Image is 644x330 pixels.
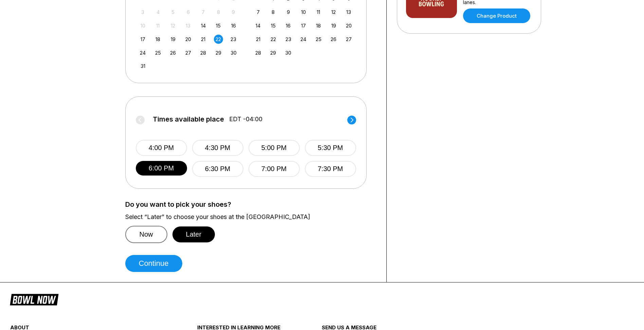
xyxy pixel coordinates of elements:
[125,201,376,208] label: Do you want to pick your shoes?
[199,48,208,57] div: Choose Thursday, August 28th, 2025
[463,8,530,23] a: Change Product
[199,35,208,44] div: Choose Thursday, August 21st, 2025
[184,35,193,44] div: Choose Wednesday, August 20th, 2025
[172,226,215,242] button: Later
[269,48,278,57] div: Choose Monday, September 29th, 2025
[136,140,187,156] button: 4:00 PM
[254,35,263,44] div: Choose Sunday, September 21st, 2025
[138,21,147,30] div: Not available Sunday, August 10th, 2025
[192,140,243,156] button: 4:30 PM
[184,48,193,57] div: Choose Wednesday, August 27th, 2025
[199,21,208,30] div: Choose Thursday, August 14th, 2025
[168,48,178,57] div: Choose Tuesday, August 26th, 2025
[229,48,238,57] div: Choose Saturday, August 30th, 2025
[344,21,353,30] div: Choose Saturday, September 20th, 2025
[125,226,167,243] button: Now
[284,35,293,44] div: Choose Tuesday, September 23rd, 2025
[125,213,376,221] label: Select “Later” to choose your shoes at the [GEOGRAPHIC_DATA]
[269,7,278,17] div: Choose Monday, September 8th, 2025
[314,35,323,44] div: Choose Thursday, September 25th, 2025
[344,7,353,17] div: Choose Saturday, September 13th, 2025
[214,21,223,30] div: Choose Friday, August 15th, 2025
[153,21,163,30] div: Not available Monday, August 11th, 2025
[153,35,163,44] div: Choose Monday, August 18th, 2025
[168,21,178,30] div: Not available Tuesday, August 12th, 2025
[138,48,147,57] div: Choose Sunday, August 24th, 2025
[229,115,262,123] span: EDT -04:00
[184,7,193,17] div: Not available Wednesday, August 6th, 2025
[284,7,293,17] div: Choose Tuesday, September 9th, 2025
[344,35,353,44] div: Choose Saturday, September 27th, 2025
[305,161,356,177] button: 7:30 PM
[305,140,356,156] button: 5:30 PM
[329,21,338,30] div: Choose Friday, September 19th, 2025
[214,35,223,44] div: Choose Friday, August 22nd, 2025
[284,21,293,30] div: Choose Tuesday, September 16th, 2025
[138,61,147,71] div: Choose Sunday, August 31st, 2025
[299,21,308,30] div: Choose Wednesday, September 17th, 2025
[229,35,238,44] div: Choose Saturday, August 23rd, 2025
[299,35,308,44] div: Choose Wednesday, September 24th, 2025
[192,161,243,177] button: 6:30 PM
[254,7,263,17] div: Choose Sunday, September 7th, 2025
[269,35,278,44] div: Choose Monday, September 22nd, 2025
[229,21,238,30] div: Choose Saturday, August 16th, 2025
[314,7,323,17] div: Choose Thursday, September 11th, 2025
[249,161,300,177] button: 7:00 PM
[136,161,187,176] button: 6:00 PM
[249,140,300,156] button: 5:00 PM
[229,7,238,17] div: Not available Saturday, August 9th, 2025
[314,21,323,30] div: Choose Thursday, September 18th, 2025
[138,35,147,44] div: Choose Sunday, August 17th, 2025
[125,255,182,272] button: Continue
[299,7,308,17] div: Choose Wednesday, September 10th, 2025
[138,7,147,17] div: Not available Sunday, August 3rd, 2025
[153,115,224,123] span: Times available place
[153,48,163,57] div: Choose Monday, August 25th, 2025
[214,7,223,17] div: Not available Friday, August 8th, 2025
[254,48,263,57] div: Choose Sunday, September 28th, 2025
[254,21,263,30] div: Choose Sunday, September 14th, 2025
[214,48,223,57] div: Choose Friday, August 29th, 2025
[329,7,338,17] div: Choose Friday, September 12th, 2025
[168,7,178,17] div: Not available Tuesday, August 5th, 2025
[329,35,338,44] div: Choose Friday, September 26th, 2025
[284,48,293,57] div: Choose Tuesday, September 30th, 2025
[168,35,178,44] div: Choose Tuesday, August 19th, 2025
[184,21,193,30] div: Not available Wednesday, August 13th, 2025
[269,21,278,30] div: Choose Monday, September 15th, 2025
[153,7,163,17] div: Not available Monday, August 4th, 2025
[199,7,208,17] div: Not available Thursday, August 7th, 2025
